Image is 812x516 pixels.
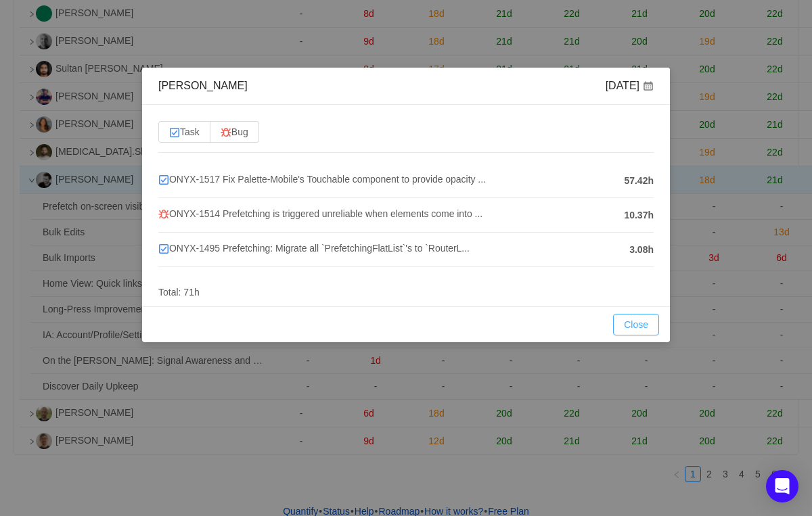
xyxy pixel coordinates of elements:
[606,78,654,93] div: [DATE]
[221,127,231,138] img: 10303
[158,174,169,185] img: 10318
[158,209,169,220] img: 10303
[613,314,659,335] button: Close
[624,174,654,188] span: 57.42h
[221,126,248,137] span: Bug
[158,243,169,254] img: 10318
[624,208,654,222] span: 10.37h
[169,127,180,138] img: 10318
[158,174,486,185] span: ONYX-1517 Fix Palette-Mobile's Touchable component to provide opacity ...
[158,78,248,93] div: [PERSON_NAME]
[158,243,470,254] span: ONYX-1495 Prefetching: Migrate all `PrefetchingFlatList`'s to `RouterL...
[169,126,200,137] span: Task
[629,243,654,257] span: 3.08h
[158,208,482,219] span: ONYX-1514 Prefetching is triggered unreliable when elements come into ...
[766,470,798,502] div: Open Intercom Messenger
[158,287,200,298] span: Total: 71h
